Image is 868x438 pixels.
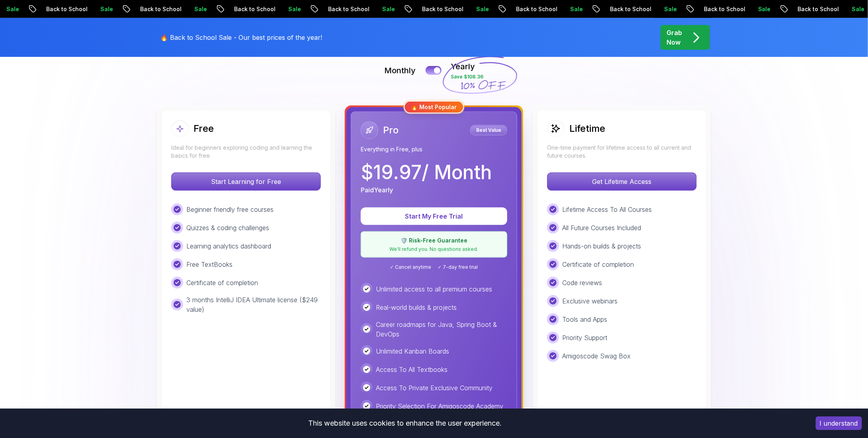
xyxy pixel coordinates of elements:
div: This website uses cookies to enhance the user experience. [6,415,804,432]
span: ✓ 7-day free trial [438,264,478,270]
p: Certificate of completion [186,278,258,287]
p: Learning analytics dashboard [186,241,271,251]
p: We'll refund you. No questions asked. [366,246,502,252]
p: Free TextBooks [186,260,233,269]
p: Tools and Apps [562,315,607,324]
a: Get Lifetime Access [547,178,697,186]
p: Back to School [416,5,470,13]
p: Sale [94,5,119,13]
h2: Lifetime [569,122,605,135]
p: Monthly [385,65,416,76]
p: Sale [282,5,307,13]
h2: Pro [383,124,399,137]
p: Priority Support [562,333,607,342]
p: One-time payment for lifetime access to all current and future courses. [547,144,697,160]
p: Career roadmaps for Java, Spring Boot & DevOps [376,320,507,339]
p: Ideal for beginners exploring coding and learning the basics for free. [171,144,321,160]
p: Quizzes & coding challenges [186,223,269,233]
p: Access To Private Exclusive Community [376,383,493,393]
p: Hands-on builds & projects [562,241,641,251]
p: Access To All Textbooks [376,365,448,374]
p: Get Lifetime Access [547,173,696,190]
p: $ 19.97 / Month [361,163,492,182]
p: Back to School [134,5,188,13]
p: Sale [376,5,401,13]
button: Get Lifetime Access [547,172,697,191]
p: Back to School [40,5,94,13]
p: Back to School [604,5,658,13]
p: 🔥 Back to School Sale - Our best prices of the year! [160,33,322,42]
p: Real-world builds & projects [376,303,457,312]
span: ✓ Cancel anytime [390,264,432,270]
p: Beginner friendly free courses [186,205,274,214]
p: Unlimited Kanban Boards [376,346,449,356]
p: Everything in Free, plus [361,145,507,153]
p: Back to School [792,5,846,13]
p: Back to School [228,5,282,13]
button: Accept cookies [816,416,862,430]
p: Amigoscode Swag Box [562,351,631,361]
h2: Free [194,122,214,135]
button: Start Learning for Free [171,172,321,191]
p: Priority Selection For Amigoscode Academy [376,401,503,411]
p: Sale [564,5,589,13]
p: Sale [752,5,777,13]
p: Back to School [698,5,752,13]
p: 🛡️ Risk-Free Guarantee [366,237,502,244]
p: Grab Now [667,28,682,47]
p: Lifetime Access To All Courses [562,205,652,214]
p: All Future Courses Included [562,223,641,233]
p: Start Learning for Free [172,173,321,190]
p: Code reviews [562,278,602,287]
p: Exclusive webinars [562,296,618,306]
p: Paid Yearly [361,185,393,195]
p: Unlimited access to all premium courses [376,284,492,294]
p: Back to School [510,5,564,13]
button: Start My Free Trial [361,207,507,225]
a: Start Learning for Free [171,178,321,186]
p: Sale [658,5,683,13]
p: Back to School [322,5,376,13]
p: 3 months IntelliJ IDEA Ultimate license ($249 value) [186,295,321,314]
p: Best Value [471,126,506,134]
a: Start My Free Trial [361,212,507,220]
p: Sale [188,5,213,13]
p: Certificate of completion [562,260,634,269]
p: Start My Free Trial [370,211,498,221]
p: Sale [470,5,495,13]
